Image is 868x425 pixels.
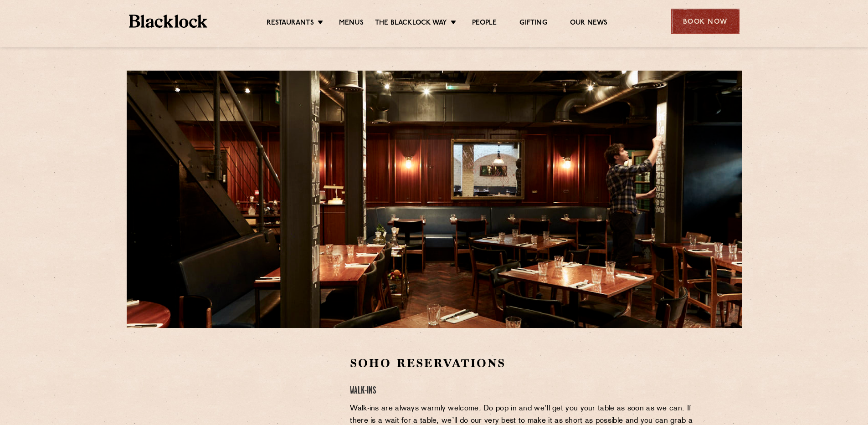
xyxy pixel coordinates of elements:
[339,19,364,29] a: Menus
[267,19,314,29] a: Restaurants
[472,19,497,29] a: People
[375,19,447,29] a: The Blacklock Way
[519,19,547,29] a: Gifting
[570,19,608,29] a: Our News
[129,15,208,28] img: BL_Textured_Logo-footer-cropped.svg
[671,9,740,34] div: Book Now
[350,385,699,397] h4: Walk-Ins
[350,355,699,371] h2: Soho Reservations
